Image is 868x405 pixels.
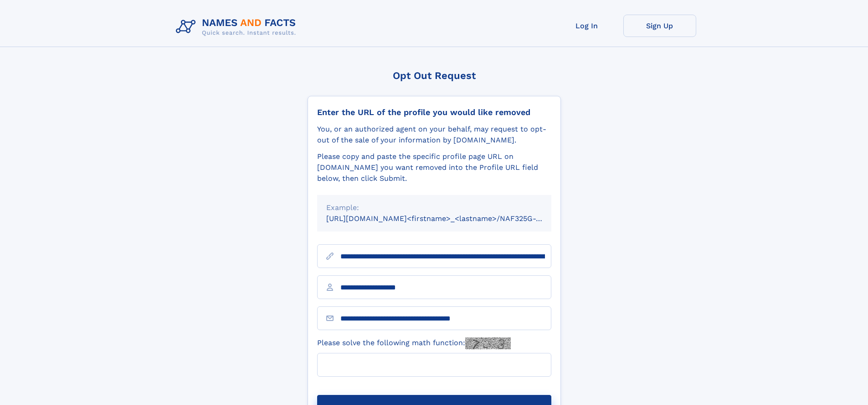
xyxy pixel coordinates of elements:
[317,107,551,117] div: Enter the URL of the profile you would like removed
[623,15,696,37] a: Sign Up
[317,124,551,146] div: You, or an authorized agent on your behalf, may request to opt-out of the sale of your informatio...
[172,15,303,39] img: Logo Names and Facts
[308,70,561,81] div: Opt Out Request
[317,337,511,349] label: Please solve the following math function:
[317,151,551,184] div: Please copy and paste the specific profile page URL on [DOMAIN_NAME] you want removed into the Pr...
[326,214,569,223] small: [URL][DOMAIN_NAME]<firstname>_<lastname>/NAF325G-xxxxxxxx
[326,202,542,213] div: Example:
[550,15,623,37] a: Log In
